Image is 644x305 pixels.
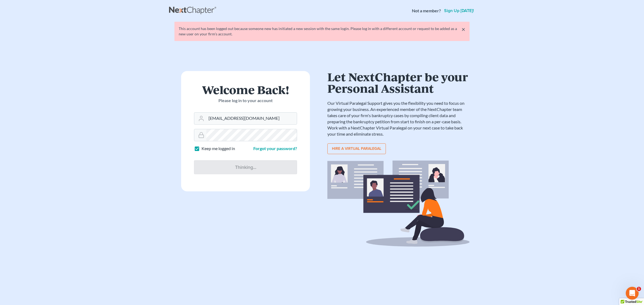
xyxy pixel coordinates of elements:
[253,146,297,151] a: Forgot your password?
[443,9,475,13] a: Sign up [DATE]!
[194,98,297,104] p: Please log in to your account
[202,146,235,152] label: Keep me logged in
[206,113,297,124] input: Email Address
[412,8,441,14] strong: Not a member?
[626,287,639,300] iframe: Intercom live chat
[637,287,641,291] span: 1
[327,100,470,137] p: Our Virtual Paralegal Support gives you the flexibility you need to focus on growing your busines...
[194,160,297,174] input: Thinking...
[327,161,470,247] img: virtual_paralegal_bg-b12c8cf30858a2b2c02ea913d52db5c468ecc422855d04272ea22d19010d70dc.svg
[179,26,465,37] div: This account has been logged out because someone new has initiated a new session with the same lo...
[327,71,470,94] h1: Let NextChapter be your Personal Assistant
[194,84,297,95] h1: Welcome Back!
[462,26,465,32] a: ×
[327,143,386,154] a: Hire a virtual paralegal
